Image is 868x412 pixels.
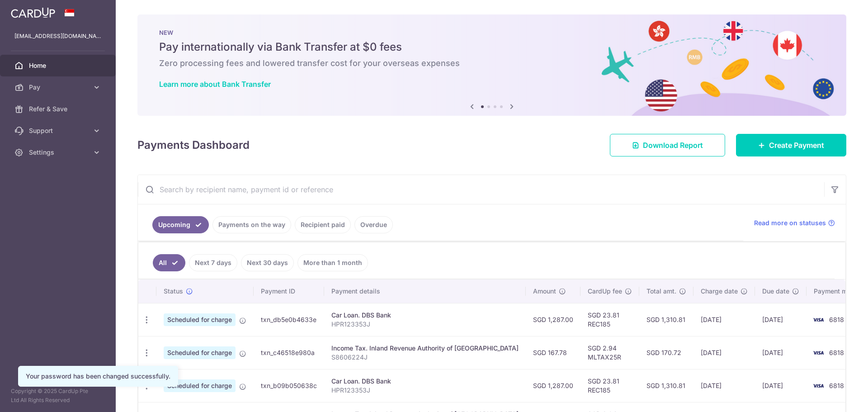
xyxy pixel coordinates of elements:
span: Read more on statuses [754,218,826,227]
td: SGD 23.81 REC185 [580,303,639,336]
a: More than 1 month [297,254,368,271]
a: Recipient paid [295,216,351,233]
span: Support [29,126,89,135]
a: Learn more about Bank Transfer [159,80,271,89]
span: 6818 [829,382,844,389]
td: [DATE] [693,303,755,336]
span: 6818 [829,349,844,356]
span: Status [164,287,183,296]
a: All [153,254,185,271]
td: [DATE] [755,303,807,336]
td: txn_c46518e980a [254,336,324,369]
p: S8606224J [331,353,519,362]
a: Create Payment [736,134,846,156]
img: Bank transfer banner [137,14,846,116]
td: SGD 170.72 [639,336,693,369]
span: Home [29,61,89,70]
p: [EMAIL_ADDRESS][DOMAIN_NAME] [14,32,101,41]
a: Overdue [354,216,393,233]
span: Settings [29,148,89,157]
span: Charge date [701,287,738,296]
h4: Payments Dashboard [137,137,250,153]
span: Create Payment [769,140,824,151]
span: Scheduled for charge [164,379,236,392]
div: Car Loan. DBS Bank [331,377,519,386]
input: Search by recipient name, payment id or reference [138,175,824,204]
img: Bank Card [809,347,827,358]
td: SGD 23.81 REC185 [580,369,639,402]
span: Amount [533,287,556,296]
p: HPR123353J [331,386,519,395]
td: SGD 167.78 [526,336,580,369]
img: Bank Card [809,314,827,325]
img: CardUp [11,7,55,18]
span: Pay [29,83,89,92]
td: SGD 1,287.00 [526,369,580,402]
p: HPR123353J [331,320,519,329]
h6: Zero processing fees and lowered transfer cost for your overseas expenses [159,58,825,69]
th: Payment details [324,279,526,303]
span: CardUp fee [588,287,622,296]
div: Car Loan. DBS Bank [331,311,519,320]
a: Upcoming [152,216,209,233]
td: [DATE] [755,336,807,369]
div: Income Tax. Inland Revenue Authority of [GEOGRAPHIC_DATA] [331,344,519,353]
p: NEW [159,29,825,36]
span: Download Report [643,140,703,151]
img: Bank Card [809,380,827,391]
td: SGD 1,310.81 [639,303,693,336]
td: txn_b09b050638c [254,369,324,402]
td: txn_db5e0b4633e [254,303,324,336]
span: Total amt. [646,287,676,296]
td: SGD 1,287.00 [526,303,580,336]
h5: Pay internationally via Bank Transfer at $0 fees [159,40,825,54]
a: Next 7 days [189,254,237,271]
td: [DATE] [693,369,755,402]
span: Scheduled for charge [164,346,236,359]
div: Your password has been changed successfully. [26,372,170,381]
a: Next 30 days [241,254,294,271]
th: Payment ID [254,279,324,303]
a: Payments on the way [212,216,291,233]
td: SGD 2.94 MLTAX25R [580,336,639,369]
a: Download Report [610,134,725,156]
span: Scheduled for charge [164,313,236,326]
span: Due date [762,287,789,296]
td: [DATE] [755,369,807,402]
span: 6818 [829,316,844,323]
td: SGD 1,310.81 [639,369,693,402]
td: [DATE] [693,336,755,369]
a: Read more on statuses [754,218,835,227]
span: Refer & Save [29,104,89,114]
